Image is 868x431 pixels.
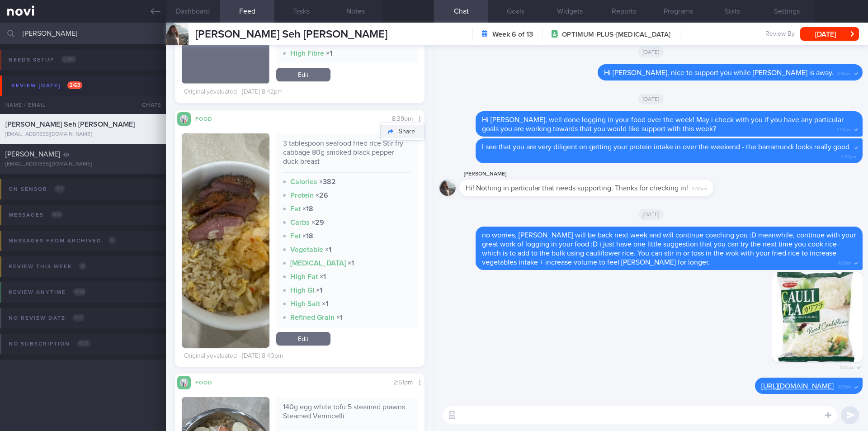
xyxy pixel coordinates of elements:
span: Review By [765,30,795,38]
div: [EMAIL_ADDRESS][DOMAIN_NAME] [5,161,160,168]
div: Messages [6,209,65,221]
span: [PERSON_NAME] Seh [PERSON_NAME] [5,121,135,128]
strong: Refined Grain [290,314,335,321]
strong: [MEDICAL_DATA] [290,260,346,267]
div: 3 tablespoon seafood fried rice Stir fry cabbage 80g smoked black pepper duck breast [283,139,411,173]
strong: Carbs [290,219,310,226]
div: Originally evaluated – [DATE] 8:42pm [184,88,283,96]
strong: × 1 [336,314,343,321]
span: 0 / 95 [61,56,76,63]
button: [DATE] [800,27,859,41]
span: no worries, [PERSON_NAME] will be back next week and will continue coaching you :D meanwhile, con... [482,232,856,266]
div: Needs setup [6,54,79,66]
strong: High Salt [290,300,320,308]
div: Originally evaluated – [DATE] 8:40pm [184,352,283,360]
button: Share [381,125,424,138]
span: [DATE] [638,209,664,220]
strong: × 18 [302,232,313,240]
span: 0 [79,262,86,270]
strong: × 1 [326,50,332,57]
span: 0 [108,237,116,244]
strong: Protein [290,192,314,199]
div: Chats [130,96,166,114]
strong: Fat [290,205,301,213]
strong: × 1 [322,300,328,308]
span: 0 / 2 [72,314,85,322]
span: 0 / 12 [77,340,91,347]
strong: High GI [290,287,314,294]
strong: × 1 [320,273,326,280]
div: [EMAIL_ADDRESS][DOMAIN_NAME] [5,131,160,138]
span: I see that you are very diligent on getting your protein intake in over the weekend - the barramu... [482,143,849,151]
span: 11:07am [840,362,854,371]
span: Hi [PERSON_NAME], nice to support you while [PERSON_NAME] is away. [604,69,834,76]
strong: × 1 [325,246,331,253]
span: OPTIMUM-PLUS-[MEDICAL_DATA] [562,30,670,39]
strong: × 382 [319,178,336,185]
div: No review date [6,312,87,324]
strong: Week 6 of 13 [492,30,533,39]
span: 11:07am [837,258,852,266]
a: [URL][DOMAIN_NAME] [761,383,834,390]
span: [PERSON_NAME] Seh [PERSON_NAME] [195,29,387,40]
span: 2:06pm [692,184,707,192]
img: Photo by Chad [772,272,863,362]
strong: × 1 [316,287,322,294]
strong: × 18 [302,205,313,213]
strong: Vegetable [290,246,323,253]
span: 11:07am [837,382,852,390]
strong: × 29 [311,219,324,226]
div: Review [DATE] [9,80,85,92]
strong: × 26 [316,192,328,199]
strong: × 1 [348,260,354,267]
span: Hi [PERSON_NAME], well done logging in your food over the week! May i check with you if you have ... [482,116,844,133]
span: Hi! Nothing in particular that needs supporting. Thanks for checking in! [466,185,688,192]
span: [DATE] [638,94,664,104]
span: 2 / 63 [67,81,82,89]
span: [PERSON_NAME] [5,151,60,158]
div: No subscription [6,338,93,350]
a: Edit [276,68,330,81]
div: [PERSON_NAME] [459,169,741,180]
div: Review this week [6,260,89,273]
div: 140g egg white tofu 5 steamed prawns Steamed Vermicelli [283,403,411,427]
div: Messages from Archived [6,235,118,247]
span: 2:51pm [393,379,413,386]
strong: High Fibre [290,50,324,57]
img: 3 tablespoon seafood fried rice Stir fry cabbage 80g smoked black pepper duck breast [182,133,269,348]
span: 0 / 1 [54,185,65,193]
span: 0 / 14 [73,288,86,296]
a: Edit [276,332,330,346]
div: On sensor [6,183,67,195]
strong: Fat [290,232,301,240]
span: 2:02pm [841,152,856,160]
span: 0 / 9 [51,211,63,218]
strong: Calories [290,178,317,185]
span: 8:39pm [392,116,413,122]
div: Food [191,378,227,386]
div: Food [191,114,227,122]
strong: High Fat [290,273,318,280]
span: 3:36pm [837,68,852,77]
span: [DATE] [638,47,664,57]
div: Review anytime [6,286,89,298]
span: 2:02pm [836,124,852,133]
